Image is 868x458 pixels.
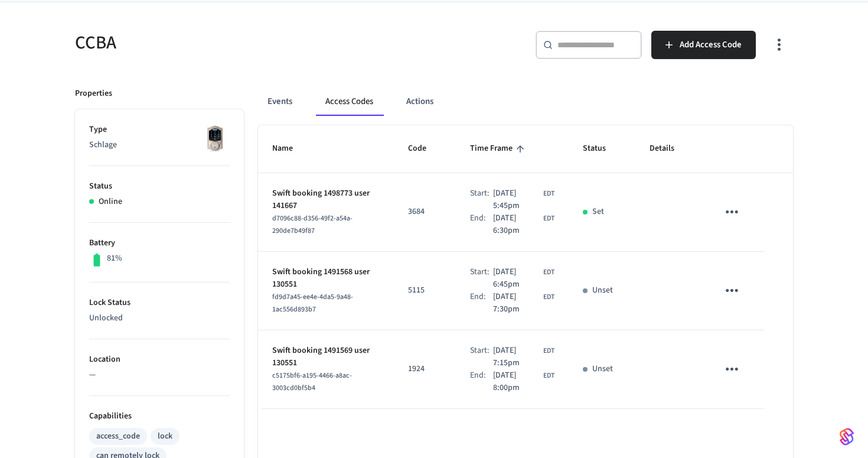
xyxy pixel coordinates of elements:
[493,212,540,237] span: [DATE] 6:30pm
[493,187,554,212] div: America/Toronto
[651,31,756,59] button: Add Access Code
[543,346,554,356] span: EDT
[272,371,352,393] span: c5175bf6-a195-4466-a8ac-3003cd0bf5b4
[583,139,621,158] span: Status
[89,237,230,249] p: Battery
[470,187,494,212] div: Start:
[258,87,302,116] button: Events
[592,363,613,375] p: Unset
[680,37,742,53] span: Add Access Code
[272,187,380,212] p: Swift booking 1498773 user 141667
[316,87,383,116] button: Access Codes
[408,206,442,218] p: 3684
[89,297,230,309] p: Lock Status
[408,139,442,158] span: Code
[592,206,604,218] p: Set
[840,427,854,446] img: SeamLogoGradient.69752ec5.svg
[158,430,172,443] div: lock
[493,291,554,316] div: America/Toronto
[89,139,230,151] p: Schlage
[470,266,494,291] div: Start:
[89,369,230,381] p: —
[470,212,494,237] div: End:
[470,369,494,394] div: End:
[75,31,427,55] h5: CCBA
[107,252,122,265] p: 81%
[493,345,554,369] div: America/Toronto
[493,212,554,237] div: America/Toronto
[592,284,613,297] p: Unset
[397,87,443,116] button: Actions
[272,345,380,369] p: Swift booking 1491569 user 130551
[543,189,554,199] span: EDT
[543,213,554,224] span: EDT
[99,196,122,208] p: Online
[200,124,230,153] img: Schlage Sense Smart Deadbolt with Camelot Trim, Front
[272,213,353,236] span: d7096c88-d356-49f2-a54a-290de7b49f87
[258,125,793,408] table: sticky table
[89,353,230,366] p: Location
[543,267,554,278] span: EDT
[75,87,112,100] p: Properties
[408,363,442,375] p: 1924
[89,410,230,423] p: Capabilities
[493,345,540,369] span: [DATE] 7:15pm
[89,124,230,136] p: Type
[650,139,690,158] span: Details
[493,291,540,316] span: [DATE] 7:30pm
[493,266,540,291] span: [DATE] 6:45pm
[272,266,380,291] p: Swift booking 1491568 user 130551
[89,312,230,324] p: Unlocked
[543,292,554,303] span: EDT
[96,430,140,443] div: access_code
[470,345,494,369] div: Start:
[272,139,308,158] span: Name
[408,284,442,297] p: 5115
[89,180,230,193] p: Status
[470,291,494,316] div: End:
[493,369,554,394] div: America/Toronto
[258,87,793,116] div: ant example
[493,369,540,394] span: [DATE] 8:00pm
[543,371,554,381] span: EDT
[493,187,540,212] span: [DATE] 5:45pm
[470,139,528,158] span: Time Frame
[493,266,554,291] div: America/Toronto
[272,292,353,314] span: fd9d7a45-ee4e-4da5-9a48-1ac556d893b7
